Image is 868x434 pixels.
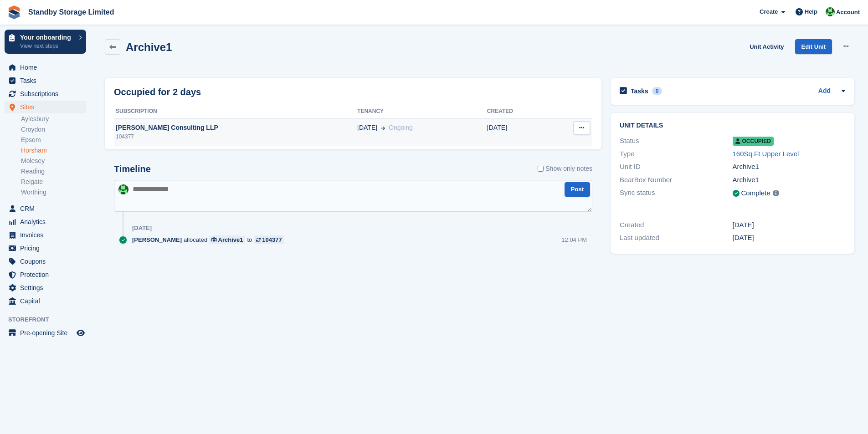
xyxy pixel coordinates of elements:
[5,229,86,241] a: menu
[20,295,75,307] span: Capital
[733,162,845,172] div: Archive1
[5,101,86,113] a: menu
[389,124,413,131] span: Ongoing
[21,157,86,165] a: Molesey
[5,74,86,87] a: menu
[733,220,845,230] div: [DATE]
[620,149,732,159] div: Type
[126,41,172,53] h2: Archive1
[21,146,86,155] a: Horsham
[620,162,732,172] div: Unit ID
[805,7,817,16] span: Help
[262,235,282,244] div: 104377
[8,315,91,324] span: Storefront
[254,235,284,244] a: 104377
[20,101,75,113] span: Sites
[132,235,182,244] span: [PERSON_NAME]
[20,87,75,100] span: Subscriptions
[487,104,548,119] th: Created
[760,7,778,16] span: Create
[5,61,86,74] a: menu
[620,188,732,199] div: Sync status
[75,327,86,338] a: Preview store
[5,295,86,307] a: menu
[620,233,732,243] div: Last updated
[114,133,357,141] div: 104377
[20,255,75,268] span: Coupons
[20,61,75,74] span: Home
[25,5,118,20] a: Standby Storage Limited
[652,87,663,95] div: 0
[5,327,86,339] a: menu
[20,42,74,50] p: View next steps
[5,255,86,268] a: menu
[20,74,75,87] span: Tasks
[20,215,75,228] span: Analytics
[5,242,86,255] a: menu
[357,104,487,119] th: Tenancy
[5,87,86,100] a: menu
[5,202,86,215] a: menu
[795,39,832,54] a: Edit Unit
[733,150,799,158] a: 160Sq.Ft Upper Level
[118,184,128,194] img: Michael Walker
[620,220,732,230] div: Created
[132,235,289,244] div: allocated to
[538,164,544,174] input: Show only notes
[20,281,75,294] span: Settings
[5,215,86,228] a: menu
[631,87,648,95] h2: Tasks
[21,136,86,144] a: Epsom
[20,242,75,255] span: Pricing
[620,136,732,146] div: Status
[487,118,548,146] td: [DATE]
[20,327,75,339] span: Pre-opening Site
[21,188,86,197] a: Worthing
[733,233,845,243] div: [DATE]
[114,164,151,174] h2: Timeline
[114,123,357,133] div: [PERSON_NAME] Consulting LLP
[7,5,21,19] img: stora-icon-8386f47178a22dfd0bd8f6a31ec36ba5ce8667c1dd55bd0f319d3a0aa187defe.svg
[5,268,86,281] a: menu
[741,188,770,199] div: Complete
[114,104,357,119] th: Subscription
[21,125,86,134] a: Croydon
[209,235,245,244] a: Archive1
[5,281,86,294] a: menu
[21,178,86,186] a: Reigate
[20,229,75,241] span: Invoices
[561,235,587,244] div: 12:04 PM
[20,202,75,215] span: CRM
[620,122,845,129] h2: Unit details
[733,175,845,185] div: Archive1
[773,190,779,196] img: icon-info-grey-7440780725fd019a000dd9b08b2336e03edf1995a4989e88bcd33f0948082b44.svg
[746,39,787,54] a: Unit Activity
[826,7,835,16] img: Michael Walker
[218,235,243,244] div: Archive1
[21,115,86,123] a: Aylesbury
[733,137,774,146] span: Occupied
[818,86,831,97] a: Add
[20,268,75,281] span: Protection
[132,225,152,232] div: [DATE]
[5,30,86,54] a: Your onboarding View next steps
[20,34,74,41] p: Your onboarding
[21,167,86,176] a: Reading
[114,85,201,99] h2: Occupied for 2 days
[538,164,592,174] label: Show only notes
[357,123,377,133] span: [DATE]
[565,182,590,197] button: Post
[836,8,860,17] span: Account
[620,175,732,185] div: BearBox Number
